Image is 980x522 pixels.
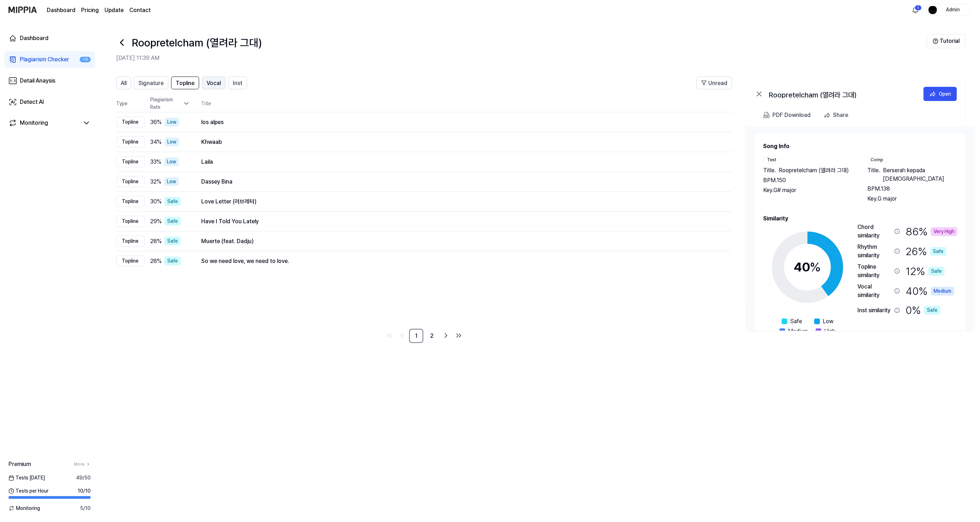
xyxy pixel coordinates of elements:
a: Go to first page [384,330,395,341]
div: Safe [930,247,947,256]
span: Tests per Hour [9,487,49,495]
div: BPM. 150 [764,176,854,185]
div: Safe [929,267,945,276]
div: BPM. 138 [868,185,958,193]
span: 32 % [150,178,161,186]
div: 0 % [906,302,941,318]
div: Roopretelcham (열려라 그대) [769,90,911,98]
button: PDF Download [762,108,812,122]
div: +9 [80,57,91,63]
a: Go to next page [440,330,452,341]
th: Title [201,95,732,112]
span: 34 % [150,138,162,146]
button: Tutorial [927,34,966,48]
div: Detect AI [20,98,44,106]
a: Contact [129,6,151,15]
span: 33 % [150,158,161,166]
a: Dashboard [4,30,95,47]
span: 28 % [150,257,162,265]
span: Vocal [207,79,221,88]
span: Inst [233,79,242,88]
div: Safe [164,237,181,246]
a: Dashboard [47,6,75,15]
div: Have I Told You Lately [201,217,721,226]
a: Monitoring [9,119,79,127]
div: Key. G major [868,195,958,203]
div: Muerte (feat. Dadju) [201,237,721,246]
div: Chord similarity [858,223,892,240]
a: Detect AI [4,94,95,111]
div: Detail Anaysis [20,77,55,85]
div: Monitoring [20,119,48,127]
h2: Similarity [764,214,958,223]
div: 1 [915,5,922,11]
span: 28 % [150,237,162,246]
div: Topline similarity [858,263,892,280]
div: Medium [931,287,954,296]
a: Song InfoTestTitle.Roopretelcham (열려라 그대)BPM.150Key.G# majorCompTitle.Berserah kepada [DEMOGRAPHI... [747,127,975,331]
span: 36 % [150,118,162,127]
span: Safe [790,317,802,326]
h2: [DATE] 11:39 AM [116,54,927,62]
div: Low [164,118,179,127]
span: Topline [176,79,195,88]
div: Safe [164,257,181,265]
div: Topline [116,236,145,247]
span: Title . [764,166,776,175]
div: Rhythm similarity [858,243,892,260]
img: PDF Download [764,112,770,118]
div: Safe [924,306,941,315]
div: 12 % [906,263,945,280]
span: % [810,259,822,275]
button: Share [821,108,854,122]
div: Topline [116,136,145,147]
a: Go to previous page [396,330,408,341]
span: Signature [139,79,164,88]
span: Medium [788,327,808,336]
div: Key. G# major [764,186,854,195]
div: Comp [868,156,887,163]
div: Safe [164,217,181,226]
span: High [824,327,836,336]
a: More [74,461,91,467]
button: All [116,77,131,89]
div: Plagiarism Checker [20,55,69,64]
div: Topline [116,176,145,187]
div: Test [764,156,781,163]
button: Pricing [81,6,99,15]
div: Laila [201,158,721,166]
div: Khwaab [201,138,721,146]
span: Monitoring [9,505,40,512]
div: Very High [931,227,958,236]
div: Topline [116,216,145,227]
button: Open [924,87,957,101]
div: los alpes [201,118,721,127]
a: Detail Anaysis [4,72,95,89]
div: 26 % [906,243,947,260]
span: Berserah kepada [DEMOGRAPHIC_DATA] [883,166,958,183]
div: Share [833,111,848,120]
div: Inst similarity [858,306,892,315]
span: Tests [DATE] [9,474,45,482]
button: Signature [134,77,168,89]
div: Admin [939,6,967,13]
span: 10 / 10 [78,487,91,495]
div: Open [939,90,951,98]
div: 40 % [906,282,954,299]
div: Topline [116,156,145,167]
span: 5 / 10 [80,505,91,512]
div: 40 [794,258,822,277]
h1: Roopretelcham (열려라 그대) [132,35,262,51]
img: profile [929,6,937,14]
div: Low [164,137,179,146]
img: 알림 [911,6,920,14]
div: So we need love, we need to love. [201,257,721,265]
nav: pagination [116,329,732,343]
div: 86 % [906,223,958,240]
a: Plagiarism Checker+9 [4,51,95,68]
div: Topline [116,117,145,128]
span: Title . [868,166,880,183]
button: 알림1 [910,4,921,16]
span: 29 % [150,217,162,226]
